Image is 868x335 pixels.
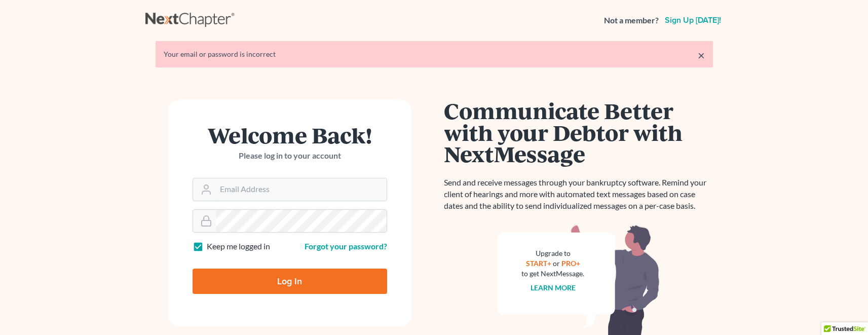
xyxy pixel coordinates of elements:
label: Keep me logged in [207,241,270,252]
a: × [698,49,705,61]
a: Learn more [531,283,576,292]
div: Your email or password is incorrect [164,49,705,59]
a: START+ [526,259,551,268]
input: Log In [193,269,387,294]
span: or [553,259,560,268]
p: Please log in to your account [193,150,387,162]
p: Send and receive messages through your bankruptcy software. Remind your client of hearings and mo... [444,177,713,212]
strong: Not a member? [604,15,659,26]
h1: Communicate Better with your Debtor with NextMessage [444,100,713,165]
div: Upgrade to [522,248,585,258]
a: Forgot your password? [305,241,387,251]
a: PRO+ [561,259,580,268]
a: Sign up [DATE]! [663,16,723,24]
input: Email Address [216,178,387,201]
div: to get NextMessage. [522,269,585,279]
h1: Welcome Back! [193,124,387,146]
